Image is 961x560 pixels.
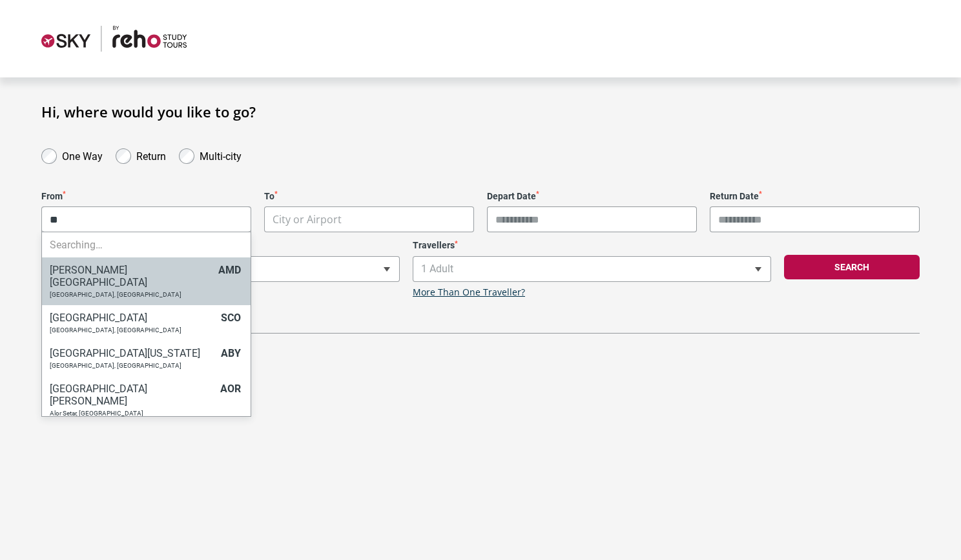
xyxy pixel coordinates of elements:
span: 1 Adult [413,256,771,282]
h1: Hi, where would you like to go? [41,103,920,120]
span: 1 Adult [413,257,770,281]
h6: [GEOGRAPHIC_DATA][PERSON_NAME] [50,383,214,407]
h6: [GEOGRAPHIC_DATA] [50,312,214,324]
span: City or Airport [265,207,473,232]
span: AMD [218,264,241,276]
a: More Than One Traveller? [413,287,525,298]
span: City or Airport [273,212,342,226]
label: Travellers [413,240,771,251]
h6: [PERSON_NAME][GEOGRAPHIC_DATA] [50,264,212,288]
label: One Way [62,147,103,163]
h6: [GEOGRAPHIC_DATA][US_STATE] [50,347,214,359]
input: Search [42,206,251,232]
span: ABY [221,347,241,359]
label: From [41,191,251,202]
label: Depart Date [487,191,697,202]
button: Search [784,255,920,279]
p: Alor Setar, [GEOGRAPHIC_DATA] [50,410,214,417]
li: Searching… [42,232,251,257]
p: [GEOGRAPHIC_DATA], [GEOGRAPHIC_DATA] [50,291,212,299]
p: [GEOGRAPHIC_DATA], [GEOGRAPHIC_DATA] [50,362,214,370]
span: City or Airport [264,206,474,232]
p: [GEOGRAPHIC_DATA], [GEOGRAPHIC_DATA] [50,326,214,334]
span: City or Airport [41,206,251,232]
span: SCO [221,312,241,324]
label: Return Date [710,191,920,202]
label: To [264,191,474,202]
span: AOR [220,383,241,395]
label: Return [136,147,166,163]
label: Multi-city [200,147,242,163]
